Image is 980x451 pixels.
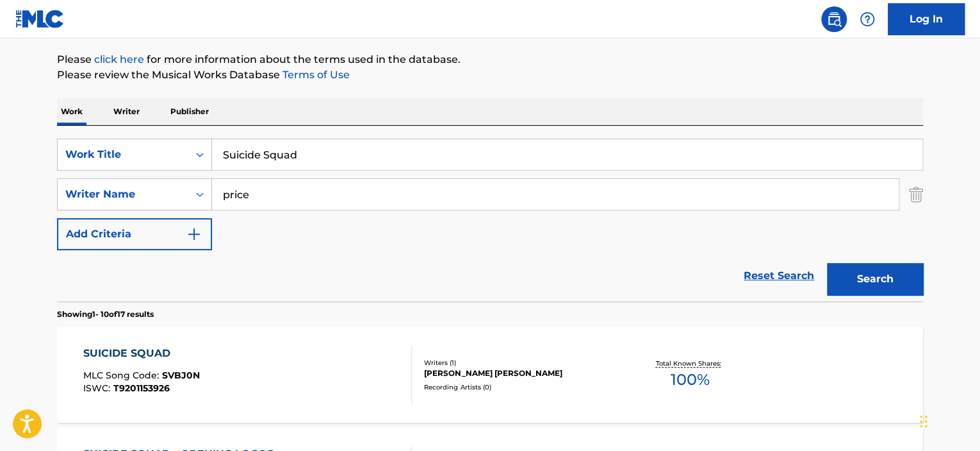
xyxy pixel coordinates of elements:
div: Writers ( 1 ) [424,358,617,368]
img: 9d2ae6d4665cec9f34b9.svg [186,226,202,242]
a: Reset Search [737,262,821,290]
a: Public Search [821,6,847,32]
button: Search [827,263,923,295]
a: Log In [888,3,965,35]
p: Please for more information about the terms used in the database. [57,52,923,67]
form: Search Form [57,139,923,302]
span: T9201153926 [113,382,170,394]
div: Writer Name [65,187,181,202]
p: Please review the Musical Works Database [57,67,923,83]
div: Recording Artists ( 0 ) [424,382,617,392]
iframe: Chat Widget [916,389,980,451]
div: [PERSON_NAME] [PERSON_NAME] [424,368,617,379]
p: Showing 1 - 10 of 17 results [57,309,154,320]
p: Work [57,98,86,125]
span: SVBJ0N [162,370,200,381]
div: Work Title [65,147,181,162]
div: SUICIDE SQUAD [83,346,200,361]
button: Add Criteria [57,218,212,250]
div: Help [854,6,880,32]
p: Total Known Shares: [655,359,724,368]
span: ISWC : [83,382,113,394]
img: help [860,12,875,27]
a: Terms of Use [280,69,350,81]
a: click here [94,53,144,65]
img: MLC Logo [15,10,65,28]
p: Writer [110,98,143,125]
a: SUICIDE SQUADMLC Song Code:SVBJ0NISWC:T9201153926Writers (1)[PERSON_NAME] [PERSON_NAME]Recording ... [57,327,923,423]
img: Delete Criterion [909,178,923,210]
img: search [826,12,842,27]
p: Publisher [167,98,213,125]
span: MLC Song Code : [83,370,162,381]
div: Drag [920,402,927,441]
span: 100 % [670,368,709,391]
